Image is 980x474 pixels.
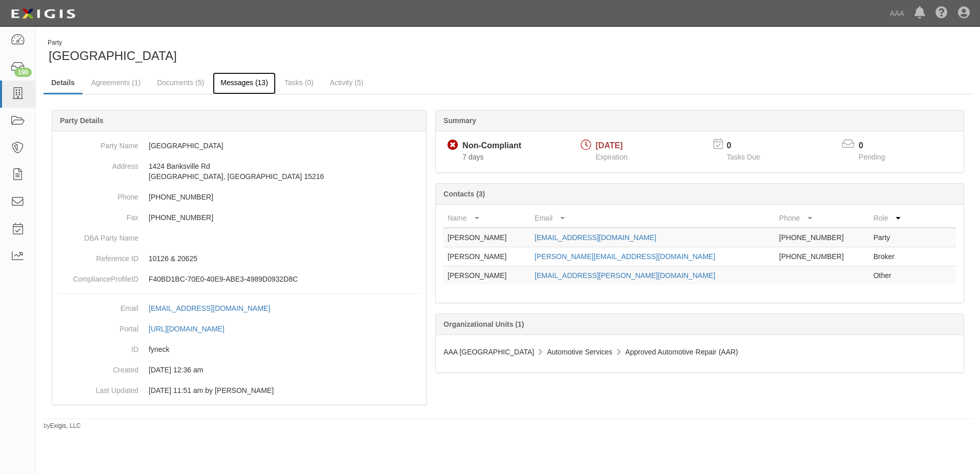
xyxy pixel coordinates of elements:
[869,209,915,228] th: Role
[56,135,138,151] dt: Party Name
[885,3,909,24] a: AAA
[447,140,458,151] i: Non-Compliant
[213,72,276,94] a: Messages (13)
[56,187,138,202] dt: Phone
[149,274,422,284] p: F40BD1BC-70E0-40E9-ABE3-4989D0932D8C
[56,269,138,284] dt: ComplianceProfileID
[149,72,212,93] a: Documents (5)
[462,153,483,161] span: Since 10/01/2025
[535,252,715,261] a: [PERSON_NAME][EMAIL_ADDRESS][DOMAIN_NAME]
[56,207,138,223] dt: Fax
[44,72,83,94] a: Details
[56,135,422,156] dd: [GEOGRAPHIC_DATA]
[443,247,530,266] td: [PERSON_NAME]
[775,228,869,247] td: [PHONE_NUMBER]
[277,72,321,93] a: Tasks (0)
[443,320,524,328] b: Organizational Units (1)
[596,153,627,161] span: Expiration
[44,38,500,65] div: Arlington Auto Center
[462,140,521,152] div: Non-Compliant
[14,68,32,77] div: 190
[443,266,530,285] td: [PERSON_NAME]
[443,209,530,228] th: Name
[149,303,270,313] div: [EMAIL_ADDRESS][DOMAIN_NAME]
[775,209,869,228] th: Phone
[149,253,422,264] p: 10126 & 20625
[859,153,885,161] span: Pending
[56,207,422,228] dd: [PHONE_NUMBER]
[44,422,81,430] small: by
[149,304,281,312] a: [EMAIL_ADDRESS][DOMAIN_NAME]
[859,140,897,152] p: 0
[56,319,138,334] dt: Portal
[149,325,236,333] a: [URL][DOMAIN_NAME]
[625,348,738,356] span: Approved Automotive Repair (AAR)
[60,116,104,125] b: Party Details
[530,209,775,228] th: Email
[84,72,148,93] a: Agreements (1)
[869,228,915,247] td: Party
[48,38,177,47] div: Party
[443,116,476,125] b: Summary
[56,298,138,313] dt: Email
[49,49,177,63] span: [GEOGRAPHIC_DATA]
[443,228,530,247] td: [PERSON_NAME]
[56,380,422,401] dd: 06/16/2023 11:51 am by Benjamin Tully
[50,422,81,429] a: Exigis, LLC
[535,233,656,242] a: [EMAIL_ADDRESS][DOMAIN_NAME]
[547,348,612,356] span: Automotive Services
[869,247,915,266] td: Broker
[443,348,534,356] span: AAA [GEOGRAPHIC_DATA]
[56,360,422,380] dd: 03/10/2023 12:36 am
[56,339,138,354] dt: ID
[535,271,715,280] a: [EMAIL_ADDRESS][PERSON_NAME][DOMAIN_NAME]
[443,190,485,198] b: Contacts (3)
[56,339,422,360] dd: fyneck
[596,141,623,150] span: [DATE]
[727,153,760,161] span: Tasks Due
[56,380,138,396] dt: Last Updated
[56,187,422,207] dd: [PHONE_NUMBER]
[56,248,138,264] dt: Reference ID
[56,156,422,187] dd: 1424 Banksville Rd [GEOGRAPHIC_DATA], [GEOGRAPHIC_DATA] 15216
[322,72,371,93] a: Activity (5)
[8,5,78,23] img: logo-5460c22ac91f19d4615b14bd174203de0afe785f0fc80cf4dbbc73dc1793850b.png
[727,140,773,152] p: 0
[935,7,948,19] i: Help Center - Complianz
[775,247,869,266] td: [PHONE_NUMBER]
[869,266,915,285] td: Other
[56,156,138,171] dt: Address
[56,228,138,243] dt: DBA Party Name
[56,360,138,375] dt: Created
